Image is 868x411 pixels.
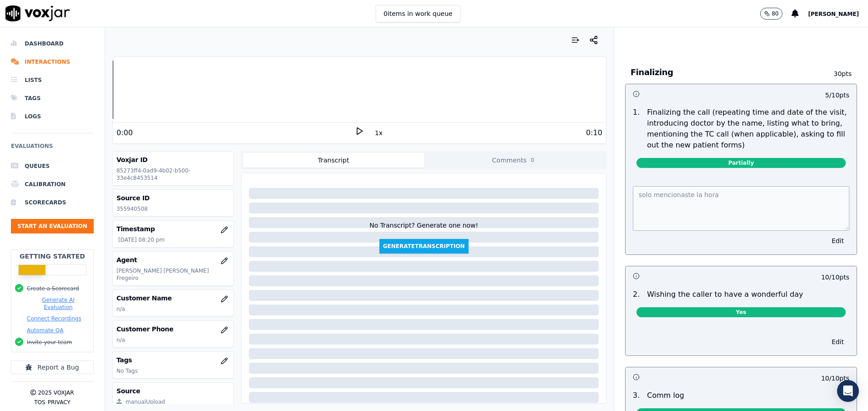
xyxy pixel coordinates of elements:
[11,107,94,126] a: Logs
[116,127,133,138] div: 0:00
[11,219,94,233] button: Start an Evaluation
[20,252,85,261] h2: Getting Started
[826,335,849,348] button: Edit
[116,193,230,203] h3: Source ID
[772,10,778,17] p: 80
[837,380,859,402] div: Open Intercom Messenger
[116,155,230,164] h3: Voxjar ID
[118,236,230,244] p: [DATE] 08:20 pm
[808,11,859,17] span: [PERSON_NAME]
[629,289,643,300] p: 2 .
[116,205,230,213] p: 355940508
[116,294,230,303] h3: Customer Name
[760,8,782,20] button: 80
[243,153,424,167] button: Transcript
[825,91,849,100] p: 5 / 10 pts
[11,157,94,175] a: Queues
[376,5,460,22] button: 0items in work queue
[116,325,230,334] h3: Customer Phone
[38,389,74,396] p: 2025 Voxjar
[821,273,849,282] p: 10 / 10 pts
[27,339,72,346] button: Invite your team
[27,327,63,334] button: Automate QA
[815,69,852,78] p: 30 pts
[636,307,846,317] span: Yes
[116,367,230,375] p: No Tags
[636,158,846,168] span: Partially
[647,107,849,151] p: Finalizing the call (repeating time and date of the visit, introducing doctor by the name, listin...
[760,8,792,20] button: 80
[5,5,70,21] img: voxjar logo
[11,360,94,374] button: Report a Bug
[34,399,45,406] button: TOS
[647,289,803,300] p: Wishing the caller to have a wonderful day
[126,398,165,406] div: manualUpload
[27,285,79,292] button: Create a Scorecard
[821,374,849,383] p: 10 / 10 pts
[116,336,230,344] p: n/a
[586,127,602,138] div: 0:10
[116,386,230,396] h3: Source
[11,193,94,212] a: Scorecards
[647,390,684,401] p: Comm log
[27,315,81,322] button: Connect Recordings
[116,167,230,182] p: 85273ff4-0ad9-4b02-b500-33e4c8453514
[11,89,94,107] a: Tags
[27,296,90,311] button: Generate AI Evaluation
[48,399,71,406] button: Privacy
[631,66,815,78] h3: Finalizing
[629,107,643,151] p: 1 .
[116,305,230,313] p: n/a
[528,156,536,164] span: 0
[369,221,478,239] div: No Transcript? Generate one now!
[808,8,868,19] button: [PERSON_NAME]
[11,141,94,157] h6: Evaluations
[424,153,605,167] button: Comments
[11,53,94,71] a: Interactions
[379,239,469,254] button: GenerateTranscription
[116,355,230,365] h3: Tags
[116,267,230,282] p: [PERSON_NAME] [PERSON_NAME] Fregeiro
[373,127,384,139] button: 1x
[11,175,94,193] a: Calibration
[629,390,643,401] p: 3 .
[11,35,94,53] a: Dashboard
[116,255,230,264] h3: Agent
[826,234,849,247] button: Edit
[116,224,230,233] h3: Timestamp
[11,71,94,89] a: Lists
